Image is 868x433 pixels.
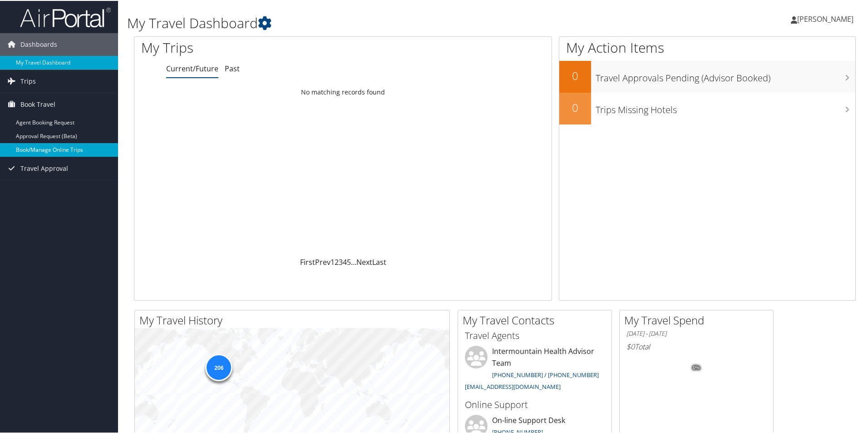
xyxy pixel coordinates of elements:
[460,345,609,393] li: Intermountain Health Advisor Team
[351,256,356,266] span: …
[20,32,57,55] span: Dashboards
[134,83,552,100] td: No matching records found
[693,364,700,370] tspan: 0%
[596,66,855,84] h3: Travel Approvals Pending (Advisor Booked)
[626,341,635,351] span: $0
[465,328,605,341] h3: Travel Agents
[20,6,111,27] img: airportal-logo.png
[356,256,372,266] a: Next
[20,69,36,92] span: Trips
[559,37,855,56] h1: My Action Items
[559,67,591,83] h2: 0
[315,256,330,266] a: Prev
[492,370,599,378] a: [PHONE_NUMBER] / [PHONE_NUMBER]
[559,60,855,92] a: 0Travel Approvals Pending (Advisor Booked)
[626,341,766,351] h6: Total
[791,5,863,32] a: [PERSON_NAME]
[347,256,351,266] a: 5
[465,398,605,410] h3: Online Support
[166,63,218,73] a: Current/Future
[339,256,343,266] a: 3
[139,312,449,327] h2: My Travel History
[127,13,617,32] h1: My Travel Dashboard
[797,13,853,23] span: [PERSON_NAME]
[559,99,591,114] h2: 0
[624,312,773,327] h2: My Travel Spend
[335,256,339,266] a: 2
[20,92,55,115] span: Book Travel
[559,92,855,124] a: 0Trips Missing Hotels
[463,312,612,327] h2: My Travel Contacts
[141,37,371,56] h1: My Trips
[300,256,315,266] a: First
[205,353,232,380] div: 206
[225,63,240,73] a: Past
[20,156,68,179] span: Travel Approval
[372,256,386,266] a: Last
[330,256,335,266] a: 1
[343,256,347,266] a: 4
[596,98,855,115] h3: Trips Missing Hotels
[626,328,766,337] h6: [DATE] - [DATE]
[465,382,561,390] a: [EMAIL_ADDRESS][DOMAIN_NAME]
